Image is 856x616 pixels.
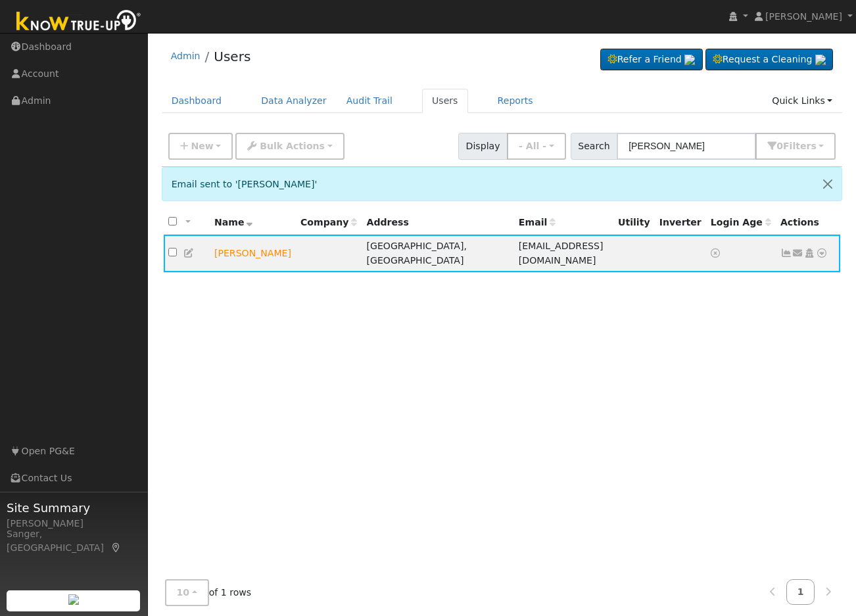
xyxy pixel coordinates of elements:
[367,216,510,229] div: Address
[814,168,842,200] button: Close
[571,133,617,160] span: Search
[7,499,141,517] span: Site Summary
[792,247,804,260] a: luis93660@gmail.com
[803,248,815,258] a: Login As
[171,51,201,61] a: Admin
[110,542,122,553] a: Map
[165,579,209,606] button: 10
[519,241,604,265] span: [EMAIL_ADDRESS][DOMAIN_NAME]
[684,55,695,65] img: retrieve
[235,133,344,160] button: Bulk Actions
[711,248,723,258] a: No login access
[786,579,815,605] a: 1
[10,7,148,37] img: Know True-Up
[519,217,556,227] span: Email
[422,89,468,113] a: Users
[251,89,337,113] a: Data Analyzer
[7,517,141,531] div: [PERSON_NAME]
[300,217,357,227] span: Company name
[755,133,836,160] button: 0Filters
[488,89,543,113] a: Reports
[811,141,816,151] span: s
[165,579,252,606] span: of 1 rows
[617,133,756,160] input: Search
[780,248,792,258] a: Not connected
[458,133,508,160] span: Display
[659,216,701,229] div: Inverter
[762,89,842,113] a: Quick Links
[618,216,650,229] div: Utility
[705,49,833,71] a: Request a Cleaning
[337,89,402,113] a: Audit Trail
[815,55,826,65] img: retrieve
[711,217,771,227] span: Days since last login
[816,247,828,260] a: Other actions
[362,235,513,272] td: [GEOGRAPHIC_DATA], [GEOGRAPHIC_DATA]
[765,11,842,22] span: [PERSON_NAME]
[214,49,250,64] a: Users
[214,217,253,227] span: Name
[600,49,703,71] a: Refer a Friend
[68,594,79,605] img: retrieve
[177,587,190,598] span: 10
[780,216,836,229] div: Actions
[7,527,141,555] div: Sanger, [GEOGRAPHIC_DATA]
[183,248,195,258] a: Edit User
[210,235,296,272] td: Lead
[172,179,318,189] span: Email sent to '[PERSON_NAME]'
[162,89,232,113] a: Dashboard
[507,133,566,160] button: - All -
[191,141,213,151] span: New
[168,133,233,160] button: New
[783,141,817,151] span: Filter
[260,141,325,151] span: Bulk Actions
